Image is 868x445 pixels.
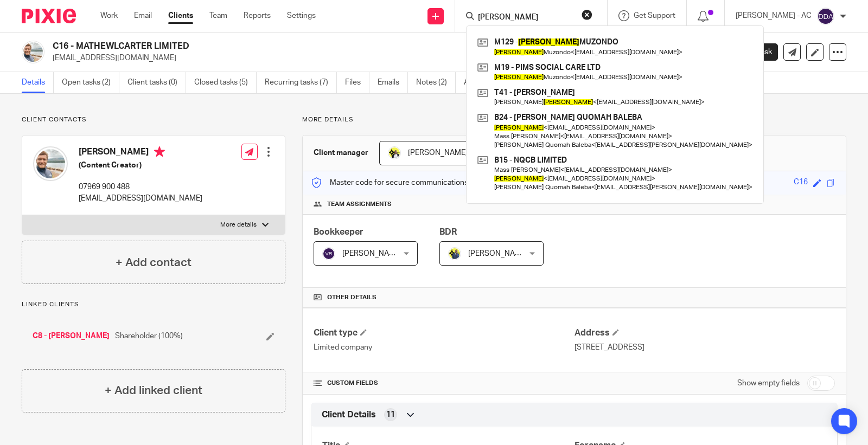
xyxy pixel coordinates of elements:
[314,327,574,339] h4: Client type
[477,13,575,23] input: Search
[33,146,68,181] img: matlewis1%20(1).jpg
[327,200,392,209] span: Team assignments
[127,72,186,93] a: Client tasks (0)
[322,409,376,421] span: Client Details
[439,228,457,236] span: BDR
[22,41,44,63] img: matlewis1.jpg
[53,41,570,52] h2: C16 - MATHEWLCARTER LIMITED
[134,10,152,21] a: Email
[314,342,574,353] p: Limited company
[22,72,54,93] a: Details
[105,382,202,399] h4: + Add linked client
[378,72,408,93] a: Emails
[22,9,76,23] img: Pixie
[22,115,285,124] p: Client contacts
[100,10,118,21] a: Work
[575,342,835,353] p: [STREET_ADDRESS]
[794,177,808,189] div: C16
[327,293,376,302] span: Other details
[79,160,202,171] h5: (Content Creator)
[388,146,401,159] img: Carine-Starbridge.jpg
[33,331,110,341] a: C8 - [PERSON_NAME]
[464,72,506,93] a: Audit logs
[62,72,119,93] a: Open tasks (2)
[634,12,675,20] span: Get Support
[287,10,316,21] a: Settings
[53,53,699,63] p: [EMAIL_ADDRESS][DOMAIN_NAME]
[154,146,165,157] i: Primary
[575,327,835,339] h4: Address
[79,193,202,204] p: [EMAIL_ADDRESS][DOMAIN_NAME]
[209,10,227,21] a: Team
[322,247,335,260] img: svg%3E
[345,72,369,93] a: Files
[386,409,395,420] span: 11
[244,10,271,21] a: Reports
[265,72,337,93] a: Recurring tasks (7)
[22,300,285,309] p: Linked clients
[737,378,800,389] label: Show empty fields
[116,254,192,271] h4: + Add contact
[302,115,846,124] p: More details
[468,250,528,257] span: [PERSON_NAME]
[168,10,193,21] a: Clients
[817,8,834,25] img: svg%3E
[115,331,183,341] span: Shareholder (100%)
[79,182,202,192] p: 07969 900 488
[194,72,257,93] a: Closed tasks (5)
[448,247,461,260] img: Dennis-Starbridge.jpg
[342,250,402,257] span: [PERSON_NAME]
[314,147,368,158] h3: Client manager
[736,10,812,21] p: [PERSON_NAME] - AC
[79,146,202,160] h4: [PERSON_NAME]
[220,221,257,229] p: More details
[408,149,468,157] span: [PERSON_NAME]
[314,228,363,236] span: Bookkeeper
[582,9,592,20] button: Clear
[416,72,456,93] a: Notes (2)
[311,177,498,188] p: Master code for secure communications and files
[314,379,574,388] h4: CUSTOM FIELDS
